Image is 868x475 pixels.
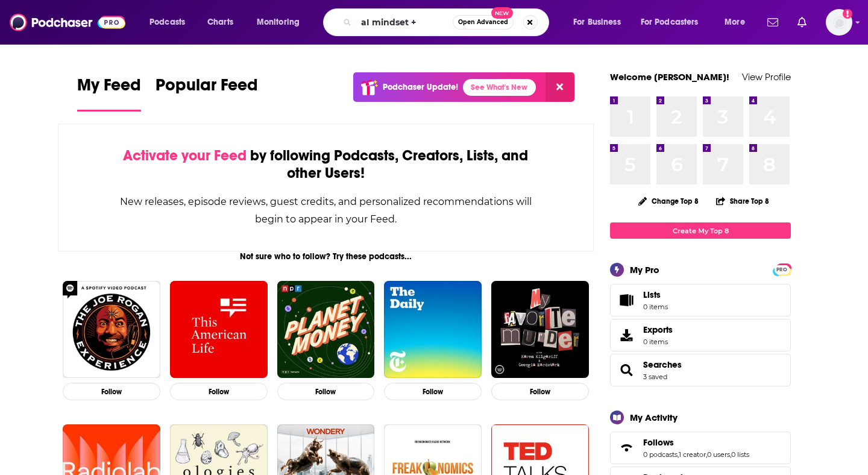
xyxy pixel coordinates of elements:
[826,9,852,36] img: User Profile
[826,9,852,36] button: Show profile menu
[149,14,185,31] span: Podcasts
[383,82,458,92] p: Podchaser Update!
[77,75,141,102] span: My Feed
[63,281,160,379] img: The Joe Rogan Experience
[356,13,453,32] input: Search podcasts, credits, & more...
[614,327,638,344] span: Exports
[706,450,707,459] span: ,
[565,13,636,32] button: open menu
[610,284,791,316] a: Lists
[775,265,789,274] a: PRO
[119,147,533,182] div: by following Podcasts, Creators, Lists, and other Users!
[678,450,679,459] span: ,
[643,324,673,335] span: Exports
[716,13,760,32] button: open menu
[463,79,536,96] a: See What's New
[643,289,661,300] span: Lists
[633,13,716,32] button: open menu
[573,14,621,31] span: For Business
[643,289,668,300] span: Lists
[458,19,508,25] span: Open Advanced
[610,354,791,386] span: Searches
[730,450,731,459] span: ,
[170,383,268,400] button: Follow
[631,193,706,209] button: Change Top 8
[643,437,674,448] span: Follows
[731,450,749,459] a: 0 lists
[641,14,699,31] span: For Podcasters
[643,338,673,346] span: 0 items
[614,439,638,456] a: Follows
[10,11,125,34] img: Podchaser - Follow, Share and Rate Podcasts
[170,281,268,379] img: This American Life
[491,383,589,400] button: Follow
[277,281,375,379] img: Planet Money
[610,432,791,464] span: Follows
[643,437,749,448] a: Follows
[156,75,258,102] span: Popular Feed
[63,383,160,400] button: Follow
[775,265,789,274] span: PRO
[643,373,667,381] a: 3 saved
[123,146,247,165] span: Activate your Feed
[491,281,589,379] img: My Favorite Murder with Karen Kilgariff and Georgia Hardstark
[156,75,258,112] a: Popular Feed
[610,71,729,83] a: Welcome [PERSON_NAME]!
[335,8,561,36] div: Search podcasts, credits, & more...
[643,450,678,459] a: 0 podcasts
[200,13,241,32] a: Charts
[630,264,659,275] div: My Pro
[763,12,783,33] a: Show notifications dropdown
[257,14,300,31] span: Monitoring
[715,189,770,213] button: Share Top 8
[614,292,638,309] span: Lists
[725,14,745,31] span: More
[453,15,514,30] button: Open AdvancedNew
[826,9,852,36] span: Logged in as BGpodcasts
[610,222,791,239] a: Create My Top 8
[610,319,791,351] a: Exports
[614,362,638,379] a: Searches
[384,383,482,400] button: Follow
[491,7,513,19] span: New
[643,303,668,311] span: 0 items
[643,359,682,370] a: Searches
[707,450,730,459] a: 0 users
[207,14,233,31] span: Charts
[141,13,201,32] button: open menu
[630,412,678,423] div: My Activity
[277,383,375,400] button: Follow
[742,71,791,83] a: View Profile
[119,193,533,228] div: New releases, episode reviews, guest credits, and personalized recommendations will begin to appe...
[248,13,315,32] button: open menu
[384,281,482,379] img: The Daily
[679,450,706,459] a: 1 creator
[58,251,594,262] div: Not sure who to follow? Try these podcasts...
[77,75,141,112] a: My Feed
[843,9,852,19] svg: Add a profile image
[793,12,811,33] a: Show notifications dropdown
